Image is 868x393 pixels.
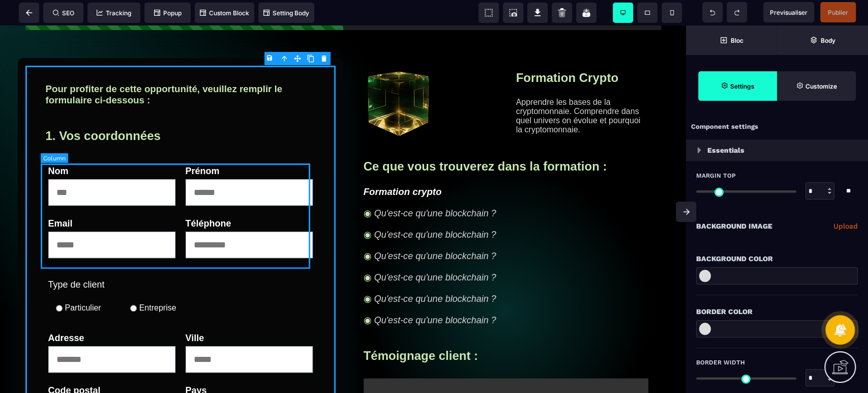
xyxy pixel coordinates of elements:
[763,2,814,22] span: Preview
[731,37,743,44] strong: Bloc
[200,9,249,17] span: Custom Block
[364,204,372,214] span: ◉
[374,290,496,300] i: Qu'est-ce qu'une blockchain ?
[65,278,101,287] label: Particulier
[364,268,372,278] span: ◉
[686,117,868,137] div: Component settings
[828,9,848,16] span: Publier
[364,40,435,111] img: 16c7d3d06424b9135440497d1b990bbc_Cube.png
[364,183,372,193] span: ◉
[770,9,807,16] span: Previsualiser
[364,290,372,300] span: ◉
[696,220,772,232] p: Background Image
[139,278,176,287] label: Entreprise
[364,247,372,257] span: ◉
[503,3,523,23] span: Screenshot
[506,70,648,111] text: Apprendre les bases de la cryptomonnaie. Comprendre dans quel univers on évolue et pourquoi la cr...
[696,172,736,180] span: Margin Top
[48,254,105,264] label: Type de client
[833,220,858,232] a: Upload
[48,193,73,203] label: Email
[374,247,496,258] i: Qu'est-ce qu'une blockchain ?
[777,71,856,101] span: Open Style Manager
[821,37,835,44] strong: Body
[696,252,858,265] div: Background Color
[698,71,777,101] span: Settings
[186,360,207,370] label: Pays
[186,141,220,151] label: Prénom
[364,129,648,153] h2: Ce que vous trouverez dans la formation :
[696,358,745,367] span: Border Width
[48,307,84,318] label: Adresse
[46,98,315,123] h2: 1. Vos coordonnées
[697,147,701,153] img: loading
[53,9,74,17] span: SEO
[97,9,131,17] span: Tracking
[46,55,315,83] h3: Pour profiter de cette opportunité, veuillez remplir le formulaire ci-dessous :
[730,82,755,90] strong: Settings
[374,226,496,236] i: Qu'est-ce qu'une blockchain ?
[263,9,309,17] span: Setting Body
[364,318,648,343] h2: Témoignage client :
[186,307,204,318] label: Ville
[506,40,648,65] h2: Formation Crypto
[805,82,837,90] strong: Customize
[48,141,69,151] label: Nom
[374,204,496,215] i: Qu'est-ce qu'une blockchain ?
[374,183,496,193] i: Qu'est-ce qu'une blockchain ?
[374,268,496,279] i: Qu'est-ce qu'une blockchain ?
[777,25,868,55] span: Open Layer Manager
[696,305,858,318] div: Border Color
[707,144,744,156] p: Essentials
[154,9,182,17] span: Popup
[686,25,777,55] span: Open Blocks
[48,360,101,370] label: Code postal
[364,161,442,172] i: Formation crypto
[478,3,499,23] span: View components
[186,193,231,203] label: Téléphone
[364,226,372,236] span: ◉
